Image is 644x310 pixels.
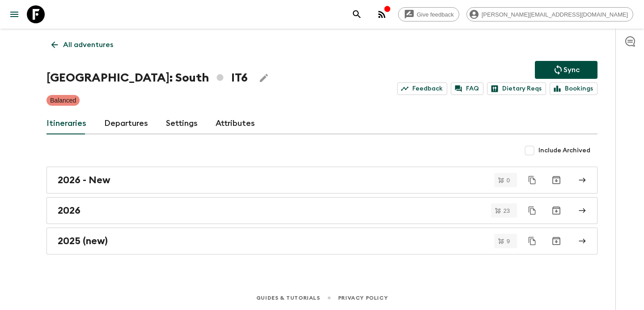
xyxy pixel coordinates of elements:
button: search adventures [348,5,366,23]
span: 9 [501,238,515,244]
button: Archive [547,171,565,189]
a: Give feedback [398,7,459,22]
a: All adventures [47,36,118,54]
button: Archive [547,202,565,220]
a: 2026 - New [47,167,597,194]
button: Duplicate [524,202,540,219]
div: [PERSON_NAME][EMAIL_ADDRESS][DOMAIN_NAME] [466,7,633,22]
a: Itineraries [47,113,86,134]
a: FAQ [451,82,483,95]
button: Archive [547,232,565,250]
button: Sync adventure departures to the booking engine [535,61,597,79]
span: [PERSON_NAME][EMAIL_ADDRESS][DOMAIN_NAME] [477,11,633,18]
span: 0 [501,177,515,183]
button: menu [5,5,23,23]
button: Duplicate [524,172,540,188]
a: 2025 (new) [47,228,597,254]
a: 2026 [47,197,597,224]
span: 23 [498,208,515,214]
a: Privacy Policy [338,293,388,303]
h2: 2026 - New [58,174,110,186]
a: Attributes [216,113,255,134]
p: All adventures [63,39,113,50]
span: Include Archived [538,146,590,155]
button: Edit Adventure Title [255,69,273,87]
button: Duplicate [524,233,540,249]
a: Departures [104,113,148,134]
a: Settings [166,113,198,134]
p: Sync [563,65,580,75]
a: Dietary Reqs [487,82,546,95]
a: Guides & Tutorials [256,293,320,303]
a: Feedback [397,82,447,95]
p: Balanced [50,96,76,105]
h2: 2026 [58,205,80,216]
span: Give feedback [412,11,459,18]
a: Bookings [550,82,597,95]
h1: [GEOGRAPHIC_DATA]: South IT6 [47,69,248,87]
h2: 2025 (new) [58,235,108,247]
